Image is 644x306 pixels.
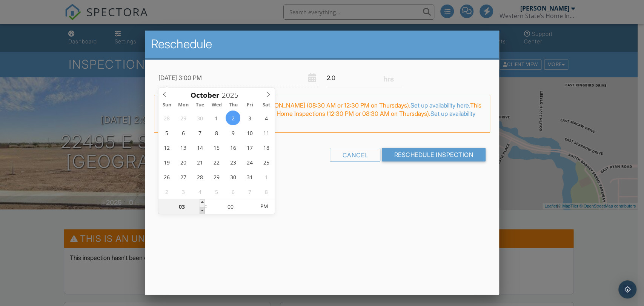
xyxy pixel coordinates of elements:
[258,103,275,108] span: Sat
[205,199,207,214] span: :
[158,103,175,108] span: Sun
[225,103,241,108] span: Thu
[220,90,244,100] input: Scroll to increment
[242,125,257,140] span: October 10, 2025
[192,140,207,155] span: October 14, 2025
[242,184,257,199] span: November 7, 2025
[159,111,174,125] span: September 28, 2025
[254,199,274,214] span: Click to toggle
[209,155,224,169] span: October 22, 2025
[159,125,174,140] span: October 5, 2025
[208,103,225,108] span: Wed
[209,184,224,199] span: November 5, 2025
[158,199,205,214] input: Scroll to increment
[242,155,257,169] span: October 24, 2025
[618,280,636,298] div: Open Intercom Messenger
[410,101,470,109] a: Set up availability here.
[192,155,207,169] span: October 21, 2025
[226,140,240,155] span: October 16, 2025
[176,155,191,169] span: October 20, 2025
[209,125,224,140] span: October 8, 2025
[192,111,207,125] span: September 30, 2025
[192,125,207,140] span: October 7, 2025
[176,184,191,199] span: November 3, 2025
[154,95,490,133] div: FYI: This is not a regular time slot for [PERSON_NAME] (08:30 AM or 12:30 PM on Thursdays). This ...
[192,184,207,199] span: November 4, 2025
[242,140,257,155] span: October 17, 2025
[159,155,174,169] span: October 19, 2025
[226,169,240,184] span: October 30, 2025
[330,148,380,161] div: Cancel
[259,155,274,169] span: October 25, 2025
[207,199,254,214] input: Scroll to increment
[226,111,240,125] span: October 2, 2025
[259,111,274,125] span: October 4, 2025
[159,169,174,184] span: October 26, 2025
[159,184,174,199] span: November 2, 2025
[382,148,486,161] input: Reschedule Inspection
[191,92,220,99] span: Scroll to increment
[259,184,274,199] span: November 8, 2025
[176,125,191,140] span: October 6, 2025
[242,111,257,125] span: October 3, 2025
[151,37,493,52] h2: Reschedule
[159,140,174,155] span: October 12, 2025
[242,169,257,184] span: October 31, 2025
[209,140,224,155] span: October 15, 2025
[259,140,274,155] span: October 18, 2025
[176,140,191,155] span: October 13, 2025
[259,125,274,140] span: October 11, 2025
[209,111,224,125] span: October 1, 2025
[209,169,224,184] span: October 29, 2025
[226,184,240,199] span: November 6, 2025
[192,103,208,108] span: Tue
[226,125,240,140] span: October 9, 2025
[176,169,191,184] span: October 27, 2025
[226,155,240,169] span: October 23, 2025
[259,169,274,184] span: November 1, 2025
[192,169,207,184] span: October 28, 2025
[175,103,192,108] span: Mon
[176,111,191,125] span: September 29, 2025
[241,103,258,108] span: Fri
